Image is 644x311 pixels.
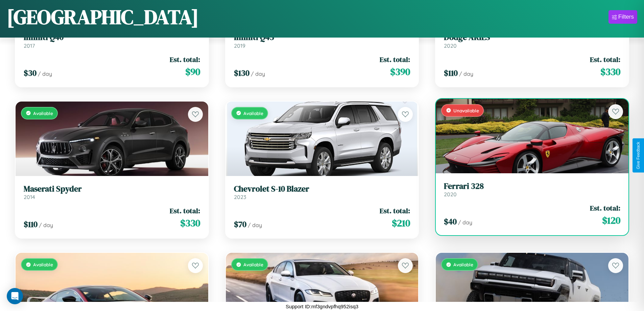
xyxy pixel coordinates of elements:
[286,302,358,311] p: Support ID: mf3gndvpfhq952isq3
[180,216,200,230] span: $ 330
[392,216,410,230] span: $ 210
[234,42,245,49] span: 2019
[24,42,35,49] span: 2017
[590,54,620,64] span: Est. total:
[234,184,410,194] h3: Chevrolet S-10 Blazer
[458,219,472,226] span: / day
[602,214,620,227] span: $ 120
[459,70,473,77] span: / day
[234,184,410,201] a: Chevrolet S-10 Blazer2023
[251,70,265,77] span: / day
[185,65,200,79] span: $ 90
[24,194,35,200] span: 2014
[248,222,262,228] span: / day
[234,32,410,42] h3: Infiniti Q45
[234,67,249,79] span: $ 130
[24,184,200,194] h3: Maserati Spyder
[234,32,410,49] a: Infiniti Q452019
[33,110,53,116] span: Available
[170,54,200,64] span: Est. total:
[444,181,620,198] a: Ferrari 3282020
[444,216,457,227] span: $ 40
[444,32,620,42] h3: Dodge ARIES
[453,262,473,267] span: Available
[590,203,620,213] span: Est. total:
[636,142,641,169] div: Give Feedback
[33,262,53,267] span: Available
[243,110,263,116] span: Available
[234,194,246,200] span: 2023
[444,32,620,49] a: Dodge ARIES2020
[600,65,620,79] span: $ 330
[243,262,263,267] span: Available
[170,206,200,216] span: Est. total:
[380,206,410,216] span: Est. total:
[444,191,457,198] span: 2020
[444,181,620,191] h3: Ferrari 328
[24,184,200,201] a: Maserati Spyder2014
[609,10,637,24] button: Filters
[618,14,634,20] div: Filters
[444,67,458,79] span: $ 110
[24,67,37,79] span: $ 30
[7,3,199,31] h1: [GEOGRAPHIC_DATA]
[444,42,457,49] span: 2020
[390,65,410,79] span: $ 390
[39,222,53,228] span: / day
[234,219,246,230] span: $ 70
[24,32,200,42] h3: Infiniti Q40
[7,288,23,304] div: Open Intercom Messenger
[24,219,38,230] span: $ 110
[453,108,479,113] span: Unavailable
[24,32,200,49] a: Infiniti Q402017
[380,54,410,64] span: Est. total:
[38,70,52,77] span: / day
